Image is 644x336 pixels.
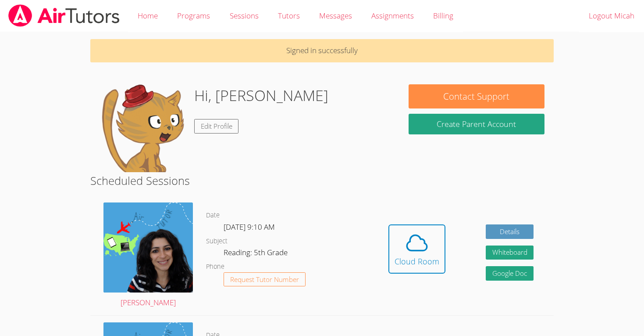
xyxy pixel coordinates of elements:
[224,222,275,232] span: [DATE] 9:10 AM
[388,224,445,274] button: Cloud Room
[194,84,328,107] h1: Hi, [PERSON_NAME]
[230,276,299,283] span: Request Tutor Number
[409,114,544,134] button: Create Parent Account
[224,246,289,261] dd: Reading: 5th Grade
[90,172,554,189] h2: Scheduled Sessions
[103,202,193,292] img: air%20tutor%20avatar.png
[486,246,534,260] button: Whiteboard
[486,224,534,239] a: Details
[90,39,554,62] p: Signed in successfully
[395,255,439,267] div: Cloud Room
[224,272,306,287] button: Request Tutor Number
[194,119,239,134] a: Edit Profile
[206,210,220,221] dt: Date
[206,236,228,247] dt: Subject
[7,4,121,27] img: airtutors_banner-c4298cdbf04f3fff15de1276eac7730deb9818008684d7c2e4769d2f7ddbe033.png
[486,266,534,281] a: Google Doc
[206,261,224,272] dt: Phone
[100,84,187,172] img: default.png
[103,202,193,309] a: [PERSON_NAME]
[409,84,544,108] button: Contact Support
[319,11,352,21] span: Messages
